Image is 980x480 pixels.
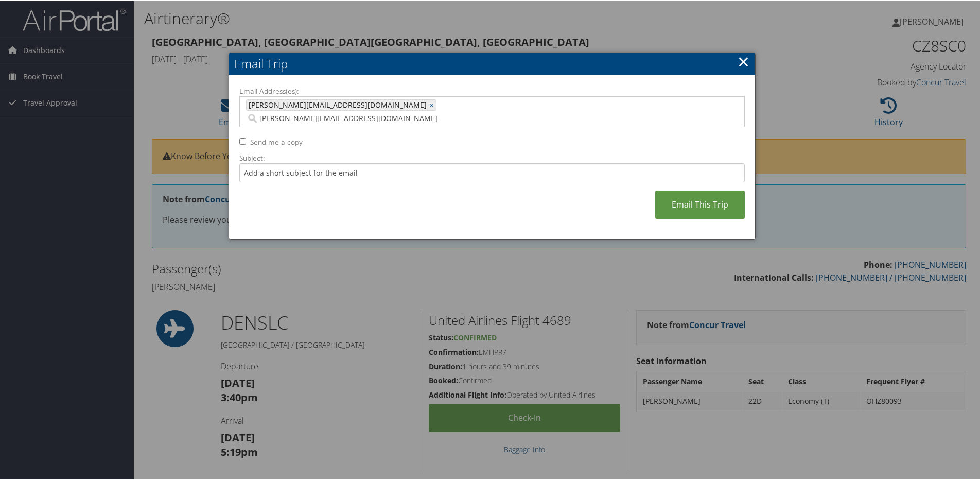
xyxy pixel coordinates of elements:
[738,50,749,71] a: ×
[250,136,303,146] label: Send me a copy
[429,99,436,109] a: ×
[655,190,745,218] a: Email This Trip
[247,99,427,109] span: [PERSON_NAME][EMAIL_ADDRESS][DOMAIN_NAME]
[239,85,745,95] label: Email Address(es):
[229,52,755,74] h2: Email Trip
[239,162,745,181] input: Add a short subject for the email
[246,112,623,123] input: Email address (Separate multiple email addresses with commas)
[239,152,745,162] label: Subject:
